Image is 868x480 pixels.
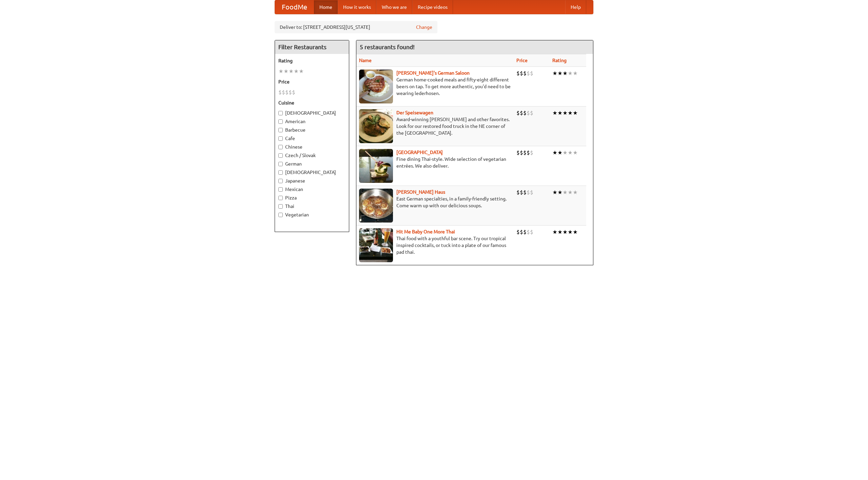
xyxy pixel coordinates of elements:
h4: Filter Restaurants [275,40,349,54]
li: $ [530,70,533,77]
label: Barbecue [278,127,346,133]
a: FoodMe [275,0,314,14]
li: $ [516,228,520,236]
div: Deliver to: [STREET_ADDRESS][US_STATE] [275,21,437,33]
a: [PERSON_NAME]'s German Saloon [396,70,470,76]
li: $ [520,109,523,117]
a: Change [416,24,432,31]
li: $ [285,89,289,96]
label: Czech / Slovak [278,152,346,159]
li: ★ [552,189,557,196]
img: babythai.jpg [359,228,393,262]
img: speisewagen.jpg [359,109,393,143]
label: Mexican [278,186,346,193]
li: ★ [294,68,299,75]
li: $ [530,189,533,196]
label: [DEMOGRAPHIC_DATA] [278,110,346,116]
ng-pluralize: 5 restaurants found! [360,44,415,50]
li: $ [523,228,527,236]
li: $ [523,189,527,196]
input: Barbecue [278,128,283,132]
li: ★ [568,189,573,196]
li: ★ [568,149,573,156]
p: Fine dining Thai-style. Wide selection of vegetarian entrées. We also deliver. [359,156,511,169]
h5: Rating [278,57,346,64]
li: ★ [557,228,563,236]
h5: Price [278,78,346,85]
a: [GEOGRAPHIC_DATA] [396,150,443,155]
li: ★ [568,228,573,236]
li: ★ [557,149,563,156]
li: ★ [289,68,294,75]
label: Vegetarian [278,211,346,218]
li: $ [520,228,523,236]
a: How it works [338,0,376,14]
li: $ [292,89,295,96]
a: Der Speisewagen [396,110,433,115]
li: ★ [552,228,557,236]
p: Award-winning [PERSON_NAME] and other favorites. Look for our restored food truck in the NE corne... [359,116,511,136]
li: ★ [557,189,563,196]
li: ★ [573,149,578,156]
li: ★ [552,149,557,156]
input: [DEMOGRAPHIC_DATA] [278,170,283,175]
img: esthers.jpg [359,70,393,103]
li: ★ [573,189,578,196]
a: Recipe videos [412,0,453,14]
li: $ [516,189,520,196]
li: $ [520,70,523,77]
p: German home-cooked meals and fifty-eight different beers on tap. To get more authentic, you'd nee... [359,76,511,97]
li: $ [527,189,530,196]
li: $ [523,109,527,117]
label: American [278,118,346,125]
li: ★ [568,109,573,117]
li: ★ [563,189,568,196]
li: ★ [557,109,563,117]
label: Chinese [278,143,346,150]
b: [PERSON_NAME] Haus [396,189,445,195]
li: $ [289,89,292,96]
a: Price [516,58,528,63]
label: German [278,160,346,167]
label: Japanese [278,177,346,184]
li: $ [527,109,530,117]
li: $ [516,70,520,77]
li: $ [523,149,527,156]
a: Hit Me Baby One More Thai [396,229,455,234]
li: $ [527,149,530,156]
li: ★ [573,228,578,236]
input: Thai [278,204,283,209]
li: ★ [563,70,568,77]
label: Cafe [278,135,346,142]
li: $ [523,70,527,77]
input: Mexican [278,187,283,192]
label: Pizza [278,194,346,201]
li: $ [527,228,530,236]
a: Help [565,0,586,14]
li: ★ [563,149,568,156]
li: ★ [299,68,304,75]
li: ★ [283,68,289,75]
li: $ [278,89,282,96]
li: $ [530,149,533,156]
p: Thai food with a youthful bar scene. Try our tropical inspired cocktails, or tuck into a plate of... [359,235,511,255]
li: ★ [573,70,578,77]
li: ★ [278,68,283,75]
li: ★ [563,228,568,236]
li: $ [520,149,523,156]
input: Vegetarian [278,213,283,217]
input: Czech / Slovak [278,153,283,158]
a: Who we are [376,0,412,14]
li: $ [530,109,533,117]
li: ★ [557,70,563,77]
li: $ [516,109,520,117]
li: ★ [552,109,557,117]
li: $ [282,89,285,96]
input: Japanese [278,179,283,183]
input: Pizza [278,196,283,200]
li: $ [516,149,520,156]
input: Chinese [278,145,283,149]
img: kohlhaus.jpg [359,189,393,223]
